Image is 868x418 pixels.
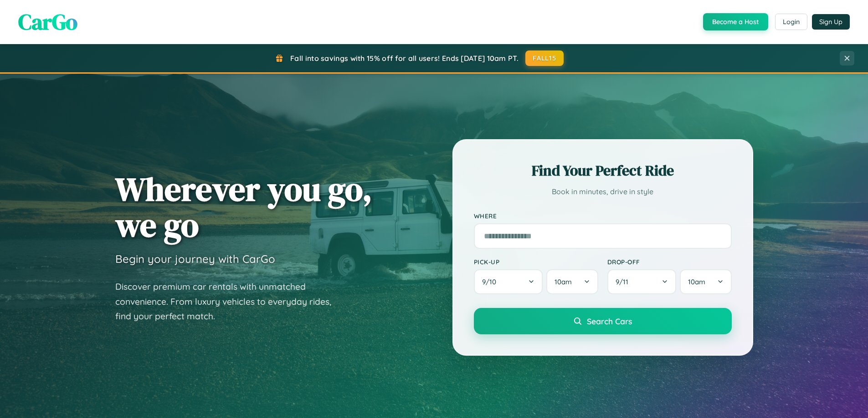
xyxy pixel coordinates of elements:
[680,269,731,294] button: 10am
[587,316,632,326] span: Search Cars
[115,252,275,266] h3: Begin your journey with CarGo
[546,269,598,294] button: 10am
[482,277,501,286] span: 9 / 10
[703,13,768,30] button: Become a Host
[525,50,564,66] button: FALL15
[474,161,732,181] h2: Find Your Perfect Ride
[607,258,732,266] label: Drop-off
[115,279,343,324] p: Discover premium car rentals with unmatched convenience. From luxury vehicles to everyday rides, ...
[474,185,732,198] p: Book in minutes, drive in style
[474,212,732,220] label: Where
[115,171,372,243] h1: Wherever you go, we go
[474,269,543,294] button: 9/10
[616,277,633,286] span: 9 / 11
[812,14,850,30] button: Sign Up
[290,54,519,63] span: Fall into savings with 15% off for all users! Ends [DATE] 10am PT.
[775,14,807,30] button: Login
[607,269,677,294] button: 9/11
[474,258,598,266] label: Pick-up
[474,308,732,334] button: Search Cars
[555,277,572,286] span: 10am
[688,277,705,286] span: 10am
[18,7,77,37] span: CarGo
